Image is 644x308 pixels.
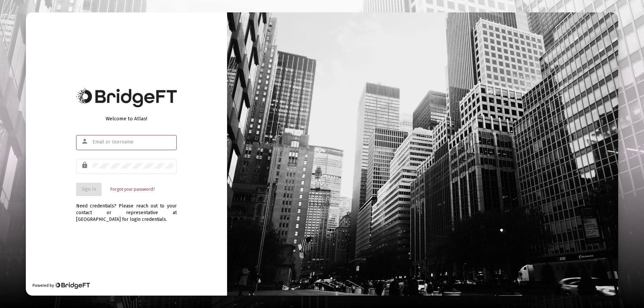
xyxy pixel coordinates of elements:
div: Welcome to Atlas! [76,115,177,122]
div: Powered by [33,282,90,289]
span: Sign In [82,186,96,192]
input: Email or Username [93,139,173,145]
div: Need credentials? Please reach out to your contact or representative at [GEOGRAPHIC_DATA] for log... [76,196,177,223]
img: Bridge Financial Technology Logo [55,282,90,289]
button: Sign In [76,183,102,196]
img: Bridge Financial Technology Logo [76,88,177,107]
mat-icon: person [81,137,89,145]
a: Forgot your password? [110,186,155,193]
mat-icon: lock [81,161,89,169]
